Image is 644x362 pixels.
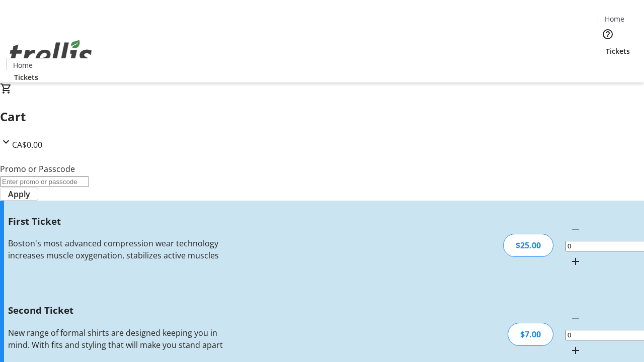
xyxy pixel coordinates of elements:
a: Home [598,14,630,24]
button: Cart [598,56,618,76]
button: Help [598,24,618,44]
span: Tickets [14,72,38,82]
div: $25.00 [503,234,553,257]
span: Home [605,14,624,24]
div: $7.00 [508,323,553,346]
span: CA$0.00 [12,139,42,150]
h3: First Ticket [8,214,228,228]
img: Orient E2E Organization 5VlIFcayl0's Logo [6,29,96,79]
div: Boston's most advanced compression wear technology increases muscle oxygenation, stabilizes activ... [8,237,228,261]
span: Home [13,60,33,70]
span: Tickets [606,46,630,56]
button: Increment by one [566,340,586,360]
span: Apply [8,188,30,200]
h3: Second Ticket [8,303,228,317]
a: Tickets [6,72,46,82]
a: Tickets [598,46,638,56]
a: Home [7,60,39,70]
button: Increment by one [566,251,586,271]
div: New range of formal shirts are designed keeping you in mind. With fits and styling that will make... [8,327,228,351]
